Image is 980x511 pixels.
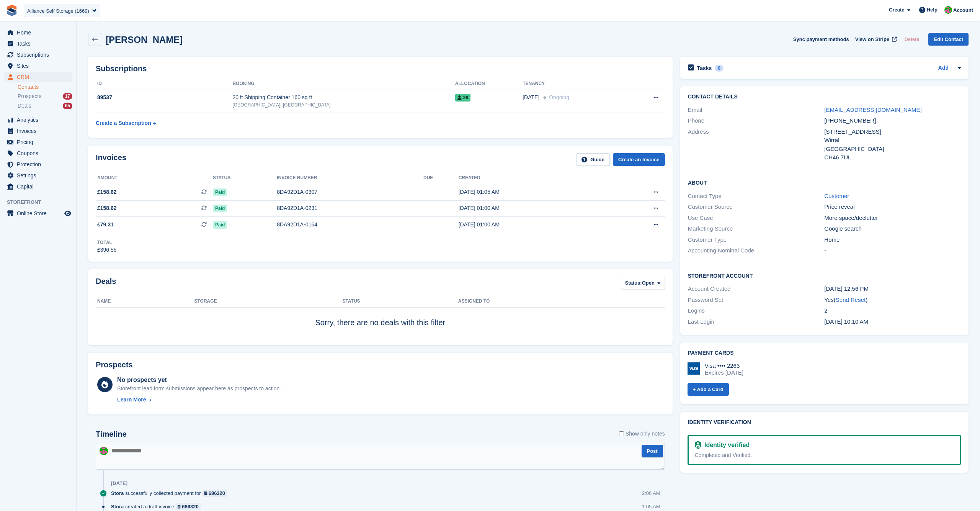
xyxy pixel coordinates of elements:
div: Use Case [688,214,825,223]
h2: About [688,179,961,186]
h2: Prospects [96,360,133,369]
th: Tenancy [523,78,629,90]
span: Online Store [17,208,63,219]
img: stora-icon-8386f47178a22dfd0bd8f6a31ec36ba5ce8667c1dd55bd0f319d3a0aa187defe.svg [6,5,18,16]
div: 2 [824,306,961,315]
div: 1:05 AM [642,503,660,510]
span: £158.62 [97,188,117,196]
a: menu [4,181,72,192]
div: Account Created [688,285,825,293]
a: Send Reset [836,296,866,303]
span: Deals [18,102,31,110]
div: 8DA92D1A-0164 [277,221,423,229]
div: More space/declutter [824,214,961,223]
h2: Identity verification [688,419,961,426]
a: menu [4,137,72,147]
div: [DATE] 01:00 AM [459,221,607,229]
div: Yes [824,296,961,305]
span: Home [17,27,63,38]
div: £396.55 [97,246,117,254]
a: [EMAIL_ADDRESS][DOMAIN_NAME] [824,106,921,113]
h2: [PERSON_NAME] [106,34,183,45]
a: menu [4,126,72,136]
span: Coupons [17,148,63,159]
span: Stora [111,503,124,510]
span: Paid [213,188,227,196]
th: Status [342,295,458,308]
th: Created [459,172,607,184]
div: 65 [63,103,72,109]
div: Identity verified [701,441,750,450]
div: Completed and Verified. [695,451,954,459]
div: CH46 7UL [824,153,961,162]
th: Status [213,172,277,184]
a: Create an Invoice [613,153,665,166]
div: Wirral [824,136,961,145]
a: Customer [824,193,849,199]
span: Create [889,6,904,14]
h2: Payment cards [688,350,961,356]
span: Protection [17,159,63,170]
button: Status: Open [621,277,665,290]
div: [GEOGRAPHIC_DATA] [824,145,961,154]
h2: Subscriptions [96,64,665,73]
div: Create a Subscription [96,119,151,127]
a: 686320 [203,490,227,497]
a: menu [4,159,72,170]
span: Open [642,279,655,287]
span: Help [927,6,938,14]
a: Guide [576,153,610,166]
button: Delete [901,33,922,46]
div: Email [688,106,825,115]
div: Last Login [688,318,825,326]
th: Storage [194,295,342,308]
span: 28 [455,94,470,102]
h2: Timeline [96,430,127,439]
div: Logins [688,306,825,315]
div: No prospects yet [117,375,281,385]
span: Analytics [17,115,63,125]
a: menu [4,49,72,60]
span: View on Stripe [855,36,889,43]
div: 686320 [182,503,198,510]
div: 8DA92D1A-0231 [277,204,423,212]
span: [DATE] [523,93,539,102]
div: Price reveal [824,203,961,211]
div: [DATE] 01:05 AM [459,188,607,196]
a: Create a Subscription [96,116,156,130]
img: Identity Verification Ready [695,441,701,449]
time: 2025-06-06 09:10:57 UTC [824,318,868,325]
a: Learn More [117,396,281,404]
a: Prospects 17 [18,92,72,100]
span: Account [953,7,973,14]
a: menu [4,38,72,49]
div: 686320 [209,490,225,497]
a: Edit Contact [928,33,969,46]
div: Accounting Nominal Code [688,246,825,255]
div: Total [97,239,117,246]
a: menu [4,72,72,82]
a: Preview store [63,209,72,218]
a: View on Stripe [852,33,898,46]
h2: Contact Details [688,94,961,100]
div: 0 [715,65,724,72]
a: 686320 [176,503,201,510]
span: Subscriptions [17,49,63,60]
img: Visa Logo [688,362,700,375]
button: Post [642,445,663,457]
span: Ongoing [549,94,569,100]
div: Address [688,128,825,162]
div: [DATE] 01:00 AM [459,204,607,212]
span: Settings [17,170,63,181]
div: 20 ft Shipping Container 160 sq ft [232,93,455,102]
div: 17 [63,93,72,100]
a: Add [938,64,949,73]
span: Prospects [18,93,41,100]
th: Amount [96,172,213,184]
span: Invoices [17,126,63,136]
div: Contact Type [688,192,825,201]
button: Sync payment methods [793,33,849,46]
h2: Tasks [697,65,712,72]
div: Expires [DATE] [705,369,743,376]
th: Name [96,295,194,308]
